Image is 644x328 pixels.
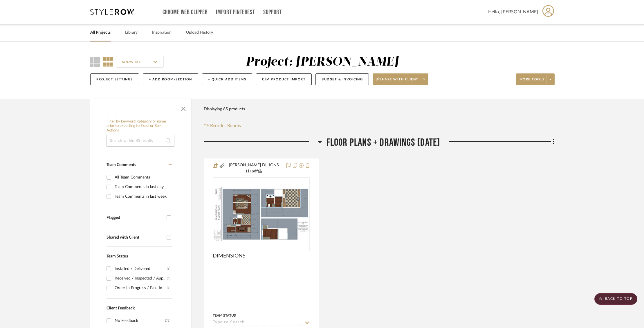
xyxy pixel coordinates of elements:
[163,10,208,15] a: Chrome Web Clipper
[376,77,418,86] span: Share with client
[107,119,174,133] h6: Filter by keyword, category or name prior to exporting to Excel or Bulk Actions
[210,122,241,129] span: Reorder Rooms
[115,192,170,201] div: Team Comments in last week
[213,313,236,318] div: Team Status
[256,73,312,85] button: CSV Product Import
[213,320,303,326] input: Type to Search…
[143,73,198,85] button: + Add Room/Section
[107,254,128,258] span: Team Status
[115,274,167,283] div: Received / Inspected / Approved
[167,283,170,293] div: (1)
[107,135,174,147] input: Search within 85 results
[115,283,167,293] div: Order In Progress / Paid In Full w/ Freight, No Balance due
[165,316,170,325] div: (71)
[115,316,165,325] div: No Feedback
[204,103,245,115] div: Displaying 85 products
[90,29,111,37] a: All Projects
[115,182,170,192] div: Team Comments in last day
[516,73,555,85] button: More tools
[125,29,138,37] a: Library
[107,215,164,220] div: Flagged
[115,173,170,182] div: All Team Comments
[315,73,369,85] button: Budget & Invoicing
[246,56,398,68] div: Project: [PERSON_NAME]
[594,293,637,305] scroll-to-top-button: BACK TO TOP
[326,136,441,149] span: Floor Plans + Drawings [DATE]
[107,163,136,167] span: Team Comments
[152,29,172,37] a: Inspiration
[225,162,283,174] button: [PERSON_NAME] DI...IONS (1).pdf
[263,10,282,15] a: Support
[213,187,309,241] img: DIMENSIONS
[202,73,252,85] button: + Quick Add Items
[178,102,189,113] button: Close
[216,10,255,15] a: Import Pinterest
[167,274,170,283] div: (3)
[186,29,213,37] a: Upload History
[107,235,164,240] div: Shared with Client
[204,122,241,129] button: Reorder Rooms
[488,8,538,15] span: Hello, [PERSON_NAME]
[519,77,545,86] span: More tools
[115,264,167,273] div: Installed / Delivered
[213,253,246,259] span: DIMENSIONS
[373,73,428,85] button: Share with client
[90,73,139,85] button: Project Settings
[167,264,170,273] div: (6)
[107,306,135,310] span: Client Feedback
